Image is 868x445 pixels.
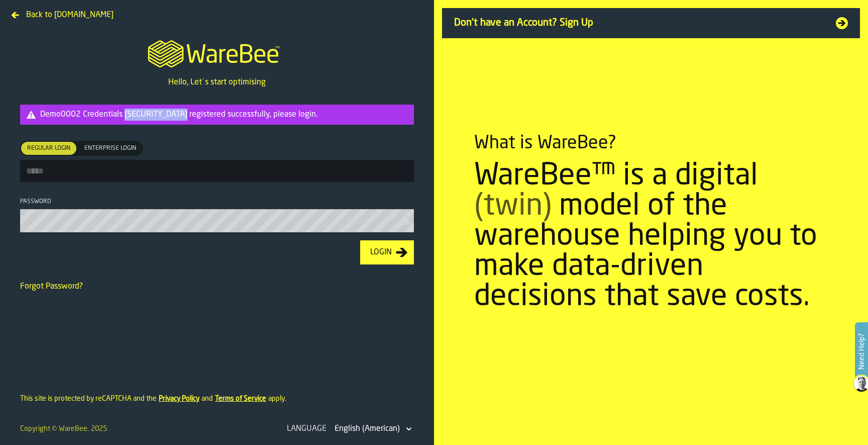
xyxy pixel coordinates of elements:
[366,246,396,258] div: Login
[20,105,414,125] div: alert-Demo0002 Credentials ManagerActivity registered successfully, please login.
[20,141,77,156] label: button-switch-multi-Regular Login
[360,240,414,264] button: button-Login
[20,209,414,232] input: button-toolbar-Password
[400,217,412,227] button: button-toolbar-Password
[80,144,140,153] span: Enterprise Login
[285,423,329,435] div: Language
[474,192,552,222] span: (twin)
[20,160,414,182] input: button-toolbar-[object Object]
[20,198,414,232] label: button-toolbar-Password
[215,395,266,402] a: Terms of Service
[26,9,114,21] span: Back to [DOMAIN_NAME]
[40,109,410,121] div: Demo0002 Credentials [SECURITY_DATA] registered successfully, please login.
[91,425,107,432] span: 2025
[21,142,76,155] div: thumb
[20,425,57,432] span: Copyright ©
[23,144,74,153] span: Regular Login
[20,198,414,205] div: Password
[20,141,414,182] label: button-toolbar-[object Object]
[474,161,828,312] div: WareBee™ is a digital model of the warehouse helping you to make data-driven decisions that save ...
[442,8,860,38] a: Don't have an Account? Sign Up
[454,16,824,30] span: Don't have an Account? Sign Up
[59,425,89,432] a: WareBee.
[856,323,867,380] label: Need Help?
[335,423,400,435] div: DropdownMenuValue-en-US
[159,395,199,402] a: Privacy Policy
[78,142,142,155] div: thumb
[474,133,616,153] div: What is WareBee?
[139,28,295,76] a: logo-header
[285,421,414,437] div: LanguageDropdownMenuValue-en-US
[8,8,118,16] a: Back to [DOMAIN_NAME]
[77,141,143,156] label: button-switch-multi-Enterprise Login
[168,76,266,88] p: Hello, Let`s start optimising
[20,283,83,291] a: Forgot Password?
